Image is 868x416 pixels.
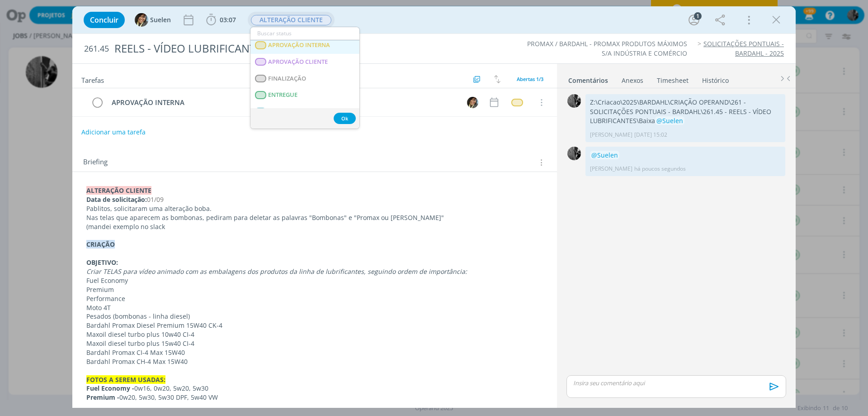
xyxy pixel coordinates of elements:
button: Ok [334,113,356,124]
a: Histórico [702,72,729,85]
strong: FOTOS A SEREM USADAS: [86,375,165,384]
span: Concluir [90,16,118,24]
p: Bardahl Promax CH-4 Max 15W40 [86,357,543,366]
strong: Fuel Economy - [86,384,134,392]
span: 261.45 [84,44,109,54]
div: 1 [694,12,702,20]
span: TEMPLATE [268,108,297,115]
ul: ALTERAÇÃO CLIENTE [250,27,360,129]
span: @Suelen [656,116,683,125]
button: 03:07 [204,13,238,27]
img: P [567,94,581,108]
img: S [135,13,148,27]
button: Adicionar uma tarefa [81,124,146,140]
p: Nas telas que aparecem as bombonas, pediram para deletar as palavras "Bombonas" e "Promax ou [PER... [86,213,543,222]
p: Bardahl Promax CI-4 Max 15W40 [86,348,543,357]
span: ALTERAÇÃO CLIENTE [251,15,331,25]
span: APROVAÇÃO CLIENTE [268,58,328,66]
p: 0w20, 5w30, 5w30 DPF, 5w40 VW [86,393,543,402]
p: [PERSON_NAME] [590,165,632,173]
button: SSuelen [135,13,171,27]
span: FINALIZAÇÃO [268,75,306,82]
img: P [567,147,581,160]
p: Maxoil diesel turbo plus 15w40 CI-4 [86,339,543,348]
strong: CRIAÇÃO [86,240,115,249]
p: Premium [86,285,543,294]
strong: OBJETIVO: [86,258,118,267]
button: Concluir [84,12,125,28]
span: APROVAÇÃO INTERNA [268,42,330,49]
span: Briefing [83,157,108,168]
span: Suelen [150,17,171,23]
a: Timesheet [656,72,689,85]
a: SOLICITAÇÕES PONTUAIS - BARDAHL - 2025 [703,39,784,57]
p: Z:\Criacao\2025\BARDAHL\CRIAÇÃO OPERAND\261 - SOLICITAÇÕES PONTUAIS - BARDAHL\261.45 - REELS - VÍ... [590,98,781,125]
p: Performance [86,294,543,303]
button: ALTERAÇÃO CLIENTE [250,14,332,26]
strong: Data de solicitação: [86,195,147,204]
p: Fuel Economy [86,276,543,285]
p: 0w16, 0w20, 5w20, 5w30 [86,384,543,393]
p: Maxoil diesel turbo plus 10w40 CI-4 [86,330,543,339]
img: S [467,97,478,108]
span: Tarefas [81,74,104,85]
div: Anexos [622,76,643,85]
img: arrow-down-up.svg [494,75,500,83]
a: PROMAX / BARDAHL - PROMAX PRODUTOS MÁXIMOS S/A INDÚSTRIA E COMÉRCIO [527,39,687,57]
em: Criar TELAS para vídeo animado com as embalagens dos produtos da linha de lubrificantes, seguindo... [86,267,467,276]
button: 1 [687,13,701,27]
span: 03:07 [220,15,236,24]
span: Abertas 1/3 [517,76,543,82]
p: [PERSON_NAME] [590,131,632,139]
p: Bardahl Promax Diesel Premium 15W40 CK-4 [86,321,543,330]
span: 01/09 [147,195,164,204]
span: ENTREGUE [268,91,297,99]
p: (mandei exemplo no slack [86,222,543,231]
span: há poucos segundos [634,165,686,173]
strong: Premium - [86,393,119,402]
div: REELS - VÍDEO LUBRIFICANTES [111,38,489,60]
div: APROVAÇÃO INTERNA [108,97,458,108]
p: Moto 4T [86,303,543,312]
span: [DATE] 15:02 [634,131,667,139]
button: S [466,96,479,109]
span: @Suelen [591,151,618,159]
strong: ALTERAÇÃO CLIENTE [86,186,151,195]
p: Pesados (bombonas - linha diesel) [86,312,543,321]
input: Buscar status [250,27,359,40]
a: Comentários [568,72,609,85]
p: Pablitos, solicitaram uma alteração boba. [86,204,543,213]
div: dialog [72,6,796,408]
